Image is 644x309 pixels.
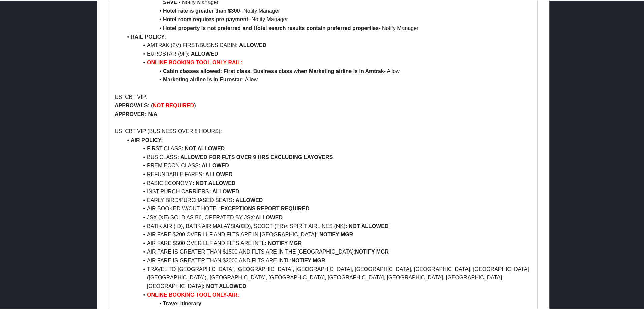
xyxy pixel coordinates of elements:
[123,247,532,256] li: AIR FARE IS GREATER THAN $1500 AND FLTS ARE IN THE [GEOGRAPHIC_DATA]:
[163,68,384,73] strong: Cabin classes allowed: First class, Business class when Marketing airline is in Amtrak
[202,171,232,177] strong: : ALLOWED
[199,162,229,168] strong: : ALLOWED
[123,221,532,230] li: BATIK AIR (ID), BATIK AIR MALAYSIA(OD), SCOOT (TR)< SPIRIT AIRLINES (NK)
[115,102,150,108] strong: APPROVALS:
[188,50,218,56] strong: : ALLOWED
[194,102,196,108] strong: )
[123,230,532,238] li: AIR FARE $200 OVER LLF AND FLTS ARE IN [GEOGRAPHIC_DATA]
[147,59,243,65] strong: ONLINE BOOKING TOOL ONLY-RAIL:
[123,144,532,152] li: FIRST CLASS
[209,188,239,194] strong: : ALLOWED
[291,257,325,263] strong: NOTIFY MGR
[123,161,532,169] li: PREM ECON CLASS
[123,204,532,213] li: AIR BOOKED W/OUT HOTEL:
[123,49,532,58] li: EUROSTAR (9F)
[255,214,283,220] strong: ALLOWED
[115,111,157,116] strong: APPROVER: N/A
[123,23,532,32] li: - Notify Manager
[115,92,532,101] p: US_CBT VIP:
[192,180,235,185] strong: : NOT ALLOWED
[123,14,532,23] li: - Notify Manager
[345,223,388,228] strong: : NOT ALLOWED
[163,76,242,82] strong: Marketing airline is in Eurostar
[221,205,309,211] strong: EXCEPTIONS REPORT REQUIRED
[153,102,194,108] strong: NOT REQUIRED
[123,178,532,187] li: BASIC ECONOMY
[163,25,379,30] strong: Hotel property is not preferred and Hotel search results contain preferred properties
[123,75,532,83] li: - Allow
[123,238,532,247] li: AIR FARE $500 OVER LLF AND FLTS ARE INTL
[182,145,225,151] strong: : NOT ALLOWED
[123,213,532,221] li: JSX (XE) SOLD AS B6, OPERATED BY JSX:
[123,169,532,178] li: REFUNDABLE FARES
[163,16,248,22] strong: Hotel room requires pre-payment
[163,7,240,13] strong: Hotel rate is greater than $300
[123,256,532,264] li: AIR FARE IS GREATER THAN $2000 AND FLTS ARE INTL:
[131,33,166,39] strong: RAIL POLICY:
[123,152,532,161] li: BUS CLASS
[355,248,389,254] strong: NOTIFY MGR
[123,264,532,290] li: TRAVEL TO [GEOGRAPHIC_DATA], [GEOGRAPHIC_DATA], [GEOGRAPHIC_DATA], [GEOGRAPHIC_DATA], [GEOGRAPHIC...
[232,197,263,202] strong: : ALLOWED
[123,187,532,195] li: INST PURCH CARRIERS
[123,195,532,204] li: EARLY BIRD/PURCHASED SEATS
[177,154,333,159] strong: : ALLOWED FOR FLTS OVER 9 HRS EXCLUDING LAYOVERS
[203,283,246,288] strong: : NOT ALLOWED
[115,126,532,135] p: US_CBT VIP (BUSINESS OVER 8 HOURS):
[265,240,302,245] strong: : NOTIFY MGR
[316,231,353,237] strong: : NOTIFY MGR
[131,137,163,142] strong: AIR POLICY:
[147,291,239,297] strong: ONLINE BOOKING TOOL ONLY-AIR:
[123,6,532,15] li: - Notify Manager
[163,300,201,306] strong: Travel Itinerary
[123,40,532,49] li: AMTRAK (2V) FIRST/BUSNS CABIN
[151,102,153,108] strong: (
[236,42,266,47] strong: : ALLOWED
[123,66,532,75] li: - Allow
